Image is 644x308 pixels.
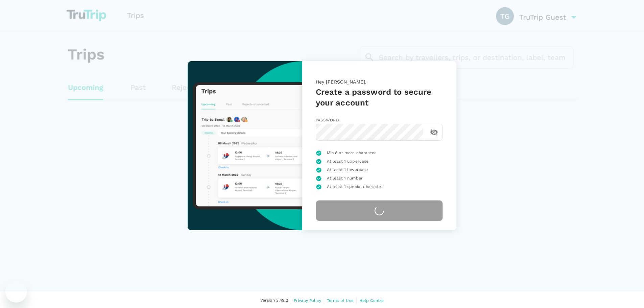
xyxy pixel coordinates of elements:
[327,150,376,157] span: Min 8 or more character
[359,298,384,303] span: Help Centre
[294,297,321,304] a: Privacy Policy
[294,298,321,303] span: Privacy Policy
[426,124,442,140] button: toggle password visibility
[316,87,443,108] h5: Create a password to secure your account
[260,297,288,304] span: Version 3.49.2
[5,281,27,303] iframe: Button to launch messaging window
[316,118,339,122] span: Password
[316,78,443,87] p: Hey [PERSON_NAME],
[327,158,369,165] span: At least 1 uppercase
[327,175,363,182] span: At least 1 number
[188,61,302,230] img: trutrip-set-password
[327,297,354,304] a: Terms of Use
[327,184,383,190] span: At least 1 special character
[327,298,354,303] span: Terms of Use
[327,167,368,173] span: At least 1 lowercase
[359,297,384,304] a: Help Centre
